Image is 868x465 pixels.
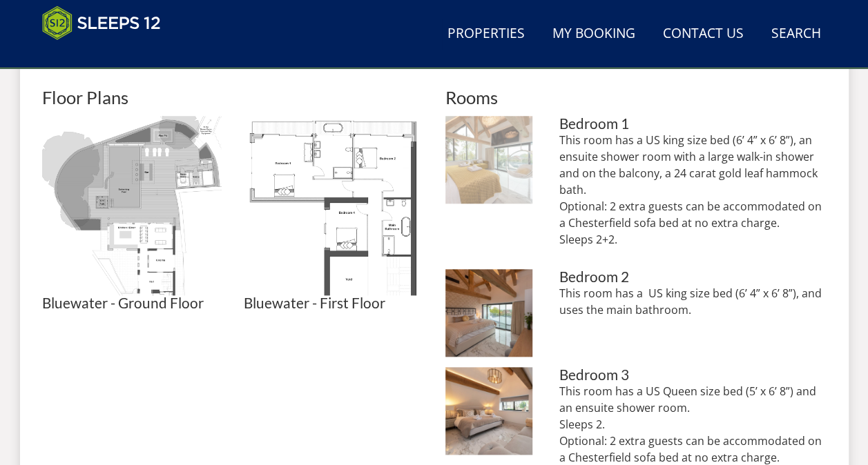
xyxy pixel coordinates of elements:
img: Bedroom 1 [445,116,533,204]
h3: Bluewater - First Floor [244,295,423,311]
h3: Bluewater - Ground Floor [42,295,222,311]
p: This room has a US king size bed (6’ 4” x 6’ 8”), an ensuite shower room with a large walk-in sho... [559,132,826,248]
h3: Bedroom 2 [559,269,826,285]
img: Bedroom 3 [445,367,533,455]
h3: Bedroom 1 [559,116,826,132]
a: Contact Us [657,19,749,50]
h3: Bedroom 3 [559,367,826,383]
a: Search [766,19,827,50]
a: Properties [442,19,530,50]
h2: Floor Plans [42,88,423,107]
a: My Booking [547,19,641,50]
img: Bluewater - Ground Floor [42,116,222,295]
img: Bluewater - First Floor [244,116,423,295]
h2: Rooms [445,88,827,107]
img: Sleeps 12 [42,6,161,40]
iframe: Customer reviews powered by Trustpilot [35,48,180,60]
p: This room has a US king size bed (6’ 4” x 6’ 8”), and uses the main bathroom. [559,285,826,318]
img: Bedroom 2 [445,269,533,357]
